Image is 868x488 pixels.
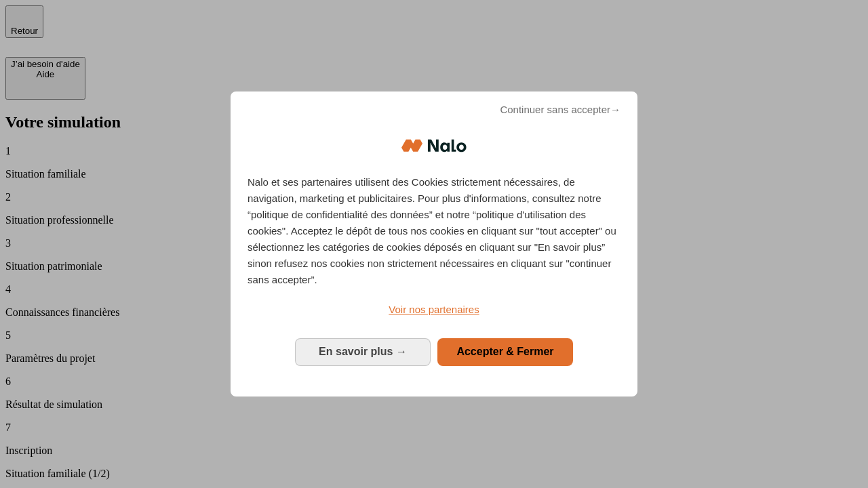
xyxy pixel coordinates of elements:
[389,304,479,315] span: Voir nos partenaires
[401,125,467,166] img: Logo
[319,346,407,357] span: En savoir plus →
[456,346,553,357] span: Accepter & Fermer
[295,338,431,365] button: En savoir plus: Configurer vos consentements
[437,338,573,365] button: Accepter & Fermer: Accepter notre traitement des données et fermer
[500,102,620,118] span: Continuer sans accepter→
[248,174,620,288] p: Nalo et ses partenaires utilisent des Cookies strictement nécessaires, de navigation, marketing e...
[248,302,620,318] a: Voir nos partenaires
[231,91,637,396] div: Bienvenue chez Nalo Gestion du consentement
